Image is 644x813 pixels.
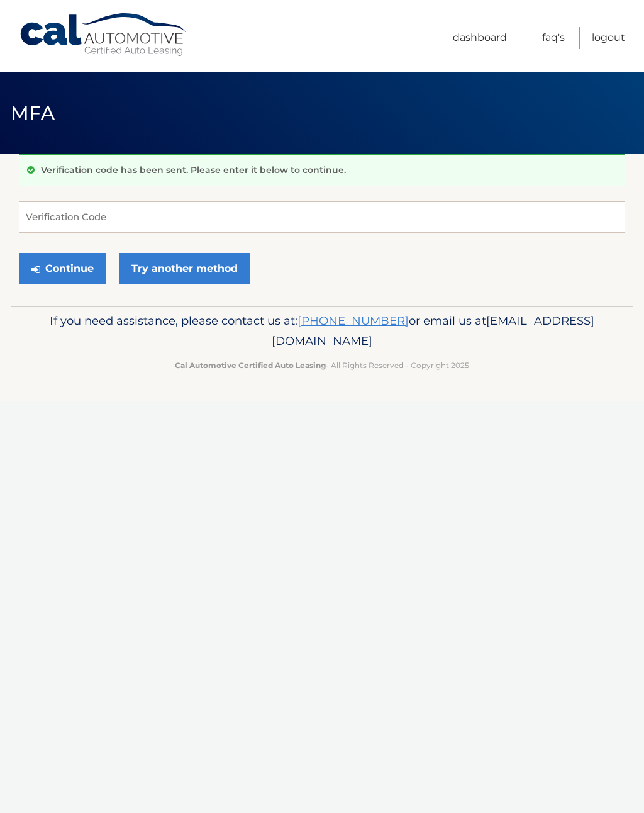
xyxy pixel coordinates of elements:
a: Try another method [119,253,250,284]
a: FAQ's [542,27,565,49]
a: Cal Automotive [19,13,189,57]
strong: Cal Automotive Certified Auto Leasing [175,361,326,370]
a: [PHONE_NUMBER] [297,313,409,328]
p: - All Rights Reserved - Copyright 2025 [30,359,614,372]
span: MFA [11,101,55,125]
a: Dashboard [453,27,507,49]
button: Continue [19,253,106,284]
a: Logout [592,27,625,49]
p: If you need assistance, please contact us at: or email us at [30,311,614,351]
input: Verification Code [19,201,625,233]
span: [EMAIL_ADDRESS][DOMAIN_NAME] [272,313,594,348]
p: Verification code has been sent. Please enter it below to continue. [41,164,346,176]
